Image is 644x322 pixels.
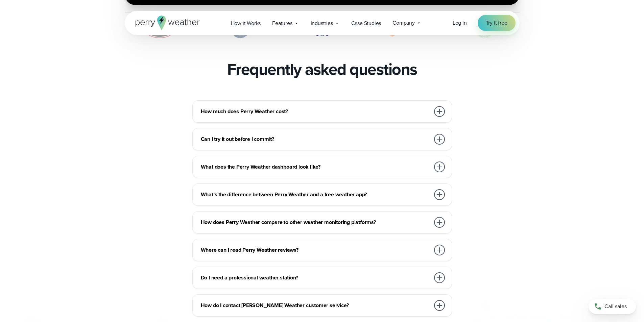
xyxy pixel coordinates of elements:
span: Industries [311,19,333,27]
h3: How much does Perry Weather cost? [201,107,430,116]
h3: How does Perry Weather compare to other weather monitoring platforms? [201,218,430,226]
h3: What does the Perry Weather dashboard look like? [201,163,430,171]
a: Call sales [589,299,636,314]
span: Call sales [604,302,627,311]
h3: How do I contact [PERSON_NAME] Weather customer service? [201,301,430,309]
span: Company [392,19,415,27]
h3: What’s the difference between Perry Weather and a free weather app? [201,191,430,199]
span: Case Studies [351,19,381,27]
span: Log in [453,19,467,27]
a: How it Works [225,16,267,30]
a: Log in [453,19,467,27]
a: Try it free [478,15,516,31]
h3: Do I need a professional weather station? [201,274,430,282]
span: Try it free [486,19,507,27]
h3: Where can I read Perry Weather reviews? [201,246,430,254]
h2: Frequently asked questions [227,60,417,79]
h3: Can I try it out before I commit? [201,135,430,143]
span: How it Works [231,19,261,27]
span: Features [272,19,292,27]
a: Case Studies [345,16,387,30]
